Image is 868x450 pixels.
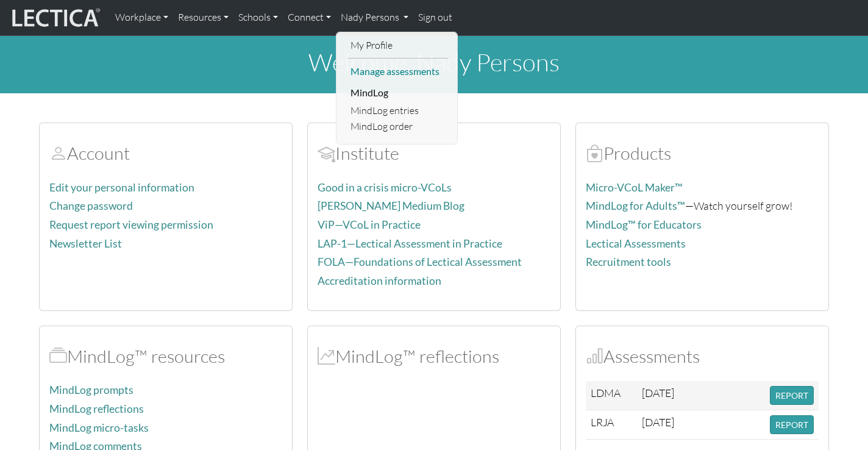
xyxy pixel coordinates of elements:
[586,142,603,164] span: Products
[413,5,457,30] a: Sign out
[49,218,213,231] a: Request report viewing permission
[770,386,814,405] button: REPORT
[49,345,67,367] span: MindLog™ resources
[49,402,144,415] a: MindLog reflections
[586,410,637,440] td: LRJA
[49,384,133,396] a: MindLog prompts
[49,421,149,434] a: MindLog micro-tasks
[110,5,173,30] a: Workplace
[173,5,233,30] a: Resources
[318,346,550,367] h2: MindLog™ reflections
[49,199,133,212] a: Change password
[347,63,448,80] a: Manage assessments
[233,5,283,30] a: Schools
[347,118,448,135] a: MindLog order
[283,5,336,30] a: Connect
[586,197,819,215] p: —Watch yourself grow!
[318,199,464,212] a: [PERSON_NAME] Medium Blog
[49,142,67,164] span: Account
[318,218,421,231] a: ViP—VCoL in Practice
[586,143,819,164] h2: Products
[318,181,452,194] a: Good in a crisis micro-VCoLs
[49,237,122,250] a: Newsletter List
[586,345,603,367] span: Assessments
[318,142,335,164] span: Account
[347,102,448,119] a: MindLog entries
[586,181,683,194] a: Micro-VCoL Maker™
[586,237,686,250] a: Lectical Assessments
[49,143,282,164] h2: Account
[9,6,101,29] img: lecticalive
[318,143,550,164] h2: Institute
[347,83,448,102] li: MindLog
[586,218,702,231] a: MindLog™ for Educators
[49,346,282,367] h2: MindLog™ resources
[586,255,671,268] a: Recruitment tools
[318,237,502,250] a: LAP-1—Lectical Assessment in Practice
[318,274,441,287] a: Accreditation information
[347,37,448,135] ul: Nady Persons
[642,386,674,399] span: [DATE]
[586,346,819,367] h2: Assessments
[642,415,674,429] span: [DATE]
[586,199,685,212] a: MindLog for Adults™
[347,37,448,54] a: My Profile
[586,381,637,410] td: LDMA
[318,345,335,367] span: MindLog
[49,181,194,194] a: Edit your personal information
[336,5,413,30] a: Nady Persons
[770,415,814,434] button: REPORT
[318,255,522,268] a: FOLA—Foundations of Lectical Assessment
